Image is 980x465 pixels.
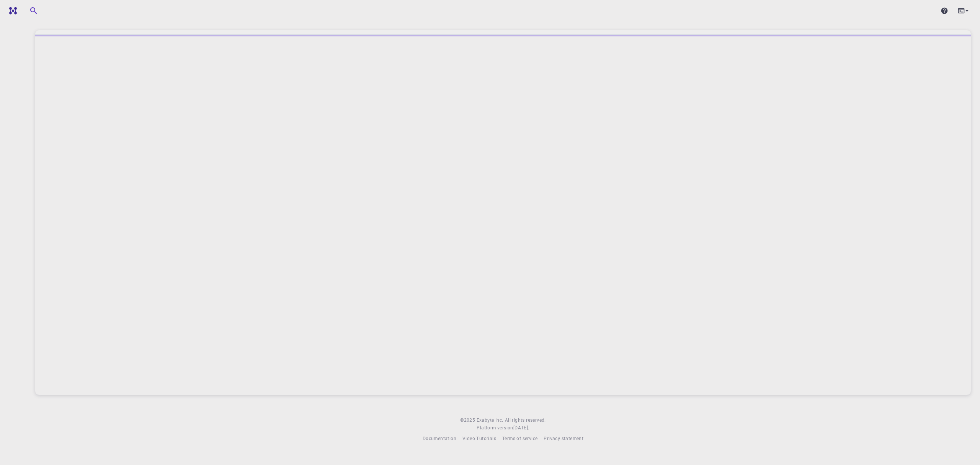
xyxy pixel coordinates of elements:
[477,417,503,423] span: Exabyte Inc.
[544,435,583,441] span: Privacy statement
[423,435,456,442] a: Documentation
[477,424,513,432] span: Platform version
[505,416,546,424] span: All rights reserved.
[513,424,529,432] a: [DATE].
[477,416,503,424] a: Exabyte Inc.
[6,7,17,15] img: logo
[462,435,496,442] a: Video Tutorials
[513,424,529,431] span: [DATE] .
[502,435,537,441] span: Terms of service
[460,416,476,424] span: © 2025
[462,435,496,441] span: Video Tutorials
[544,435,583,442] a: Privacy statement
[423,435,456,441] span: Documentation
[502,435,537,442] a: Terms of service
